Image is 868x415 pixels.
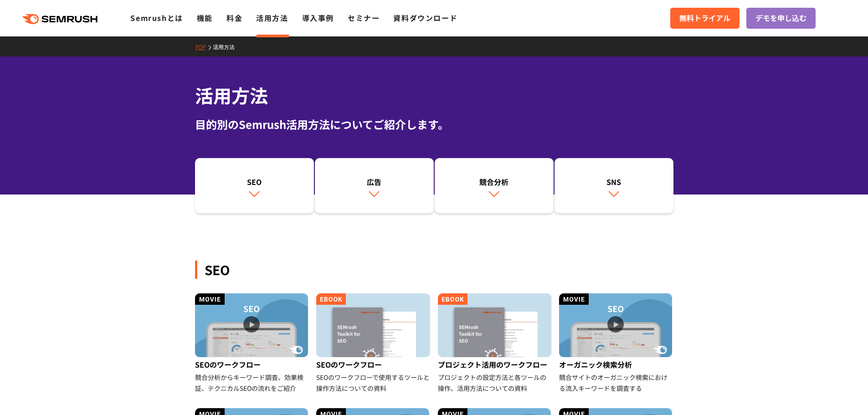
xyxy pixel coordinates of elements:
[195,82,673,109] h1: 活用方法
[670,8,740,29] a: 無料トライアル
[195,43,213,51] a: TOP
[213,43,241,51] a: 活用方法
[315,158,434,214] a: 広告
[755,12,806,24] span: デモを申し込む
[438,372,552,394] div: プロジェクトの設定方法と各ツールの操作、活用方法についての資料
[256,12,288,23] a: 活用方法
[319,176,429,187] div: 広告
[555,158,673,214] a: SNS
[559,176,669,187] div: SNS
[195,116,673,133] div: 目的別のSemrush活用方法についてご紹介します。
[438,293,552,394] a: プロジェクト活用のワークフロー プロジェクトの設定方法と各ツールの操作、活用方法についての資料
[195,372,309,394] div: 競合分析からキーワード調査、効果検証、テクニカルSEOの流れをご紹介
[226,12,242,23] a: 料金
[393,12,457,23] a: 資料ダウンロード
[438,357,552,372] div: プロジェクト活用のワークフロー
[316,293,431,394] a: SEOのワークフロー SEOのワークフローで使用するツールと操作方法についての資料
[316,357,431,372] div: SEOのワークフロー
[679,12,730,24] span: 無料トライアル
[130,12,183,23] a: Semrushとは
[559,372,673,394] div: 競合サイトのオーガニック検索における流入キーワードを調査する
[200,176,309,187] div: SEO
[197,12,213,23] a: 機能
[195,293,309,394] a: SEOのワークフロー 競合分析からキーワード調査、効果検証、テクニカルSEOの流れをご紹介
[746,8,816,29] a: デモを申し込む
[195,158,314,214] a: SEO
[559,293,673,394] a: オーガニック検索分析 競合サイトのオーガニック検索における流入キーワードを調査する
[439,176,549,187] div: 競合分析
[195,357,309,372] div: SEOのワークフロー
[316,372,431,394] div: SEOのワークフローで使用するツールと操作方法についての資料
[559,357,673,372] div: オーガニック検索分析
[195,261,673,279] div: SEO
[435,158,554,214] a: 競合分析
[302,12,334,23] a: 導入事例
[348,12,380,23] a: セミナー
